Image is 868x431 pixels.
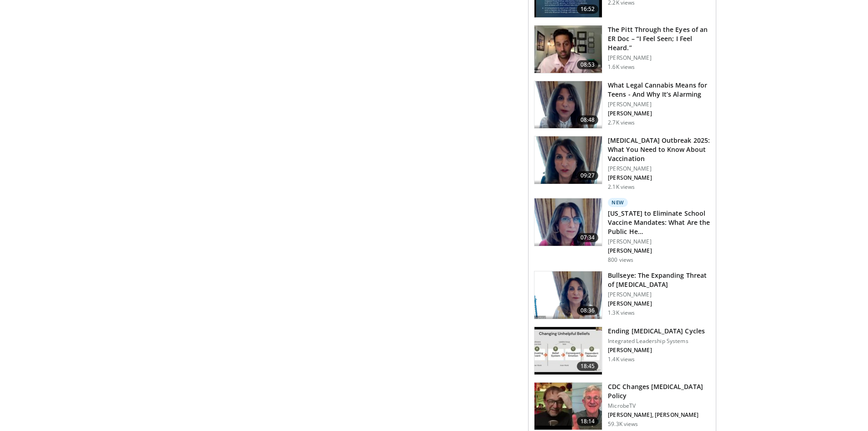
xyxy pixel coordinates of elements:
span: 08:36 [577,306,599,315]
img: b5914530-1143-440c-a4c9-ffbfa9602de1.png.150x105_q85_crop-smart_upscale.png [534,271,602,319]
p: [PERSON_NAME] [608,174,710,182]
p: New [608,198,628,207]
p: [PERSON_NAME] [608,238,710,245]
p: MicrobeTV [608,402,710,410]
a: 09:27 [MEDICAL_DATA] Outbreak 2025: What You Need to Know About Vaccination [PERSON_NAME] [PERSON... [534,136,710,191]
a: 07:34 New [US_STATE] to Eliminate School Vaccine Mandates: What Are the Public He… [PERSON_NAME] ... [534,198,710,264]
p: [PERSON_NAME] [608,291,710,298]
p: 2.7K views [608,119,635,126]
h3: What Legal Cannabis Means for Teens - And Why It’s Alarming [608,81,710,99]
p: [PERSON_NAME] [608,165,710,172]
h3: Bullseye: The Expanding Threat of [MEDICAL_DATA] [608,271,710,289]
p: [PERSON_NAME] [608,101,710,108]
p: 1.6K views [608,63,635,71]
p: 1.4K views [608,356,635,363]
h3: Ending [MEDICAL_DATA] Cycles [608,327,705,336]
h3: The Pitt Through the Eyes of an ER Doc – “I Feel Seen; I Feel Heard.” [608,25,710,52]
p: [PERSON_NAME] [608,110,710,117]
p: [PERSON_NAME] [608,54,710,62]
a: 18:45 Ending [MEDICAL_DATA] Cycles Integrated Leadership Systems [PERSON_NAME] 1.4K views [534,327,710,375]
span: 18:45 [577,362,599,371]
span: 08:48 [577,115,599,125]
a: 08:36 Bullseye: The Expanding Threat of [MEDICAL_DATA] [PERSON_NAME] [PERSON_NAME] 1.3K views [534,271,710,319]
p: 2.1K views [608,183,635,191]
p: [PERSON_NAME] [608,347,705,354]
img: d51c4a43-211c-4413-b5f2-4ab3dc2b7171.150x105_q85_crop-smart_upscale.jpg [534,327,602,374]
a: 18:14 CDC Changes [MEDICAL_DATA] Policy MicrobeTV [PERSON_NAME], [PERSON_NAME] 59.3K views [534,382,710,431]
span: 18:14 [577,417,599,426]
span: 07:34 [577,233,599,242]
a: 08:48 What Legal Cannabis Means for Teens - And Why It’s Alarming [PERSON_NAME] [PERSON_NAME] 2.7... [534,81,710,129]
span: 16:52 [577,5,599,14]
img: 72ac0e37-d809-477d-957a-85a66e49561a.150x105_q85_crop-smart_upscale.jpg [534,383,602,430]
p: 1.3K views [608,309,635,317]
p: [PERSON_NAME], [PERSON_NAME] [608,411,710,419]
p: [PERSON_NAME] [608,300,710,307]
span: 08:53 [577,60,599,69]
span: 09:27 [577,171,599,180]
img: 058664c7-5669-4641-9410-88c3054492ce.png.150x105_q85_crop-smart_upscale.png [534,136,602,184]
p: 59.3K views [608,421,638,428]
h3: CDC Changes [MEDICAL_DATA] Policy [608,382,710,400]
a: 08:53 The Pitt Through the Eyes of an ER Doc – “I Feel Seen; I Feel Heard.” [PERSON_NAME] 1.6K views [534,25,710,73]
p: 800 views [608,256,633,264]
h3: [US_STATE] to Eliminate School Vaccine Mandates: What Are the Public He… [608,209,710,236]
p: [PERSON_NAME] [608,247,710,254]
img: deacb99e-802d-4184-8862-86b5a16472a1.150x105_q85_crop-smart_upscale.jpg [534,26,602,73]
img: f91db653-cf0b-4132-a976-682875a59ce6.png.150x105_q85_crop-smart_upscale.png [534,198,602,246]
img: 20390ce0-b499-46f4-be2d-ffddb5070a9a.png.150x105_q85_crop-smart_upscale.png [534,81,602,129]
p: Integrated Leadership Systems [608,338,705,345]
h3: [MEDICAL_DATA] Outbreak 2025: What You Need to Know About Vaccination [608,136,710,163]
